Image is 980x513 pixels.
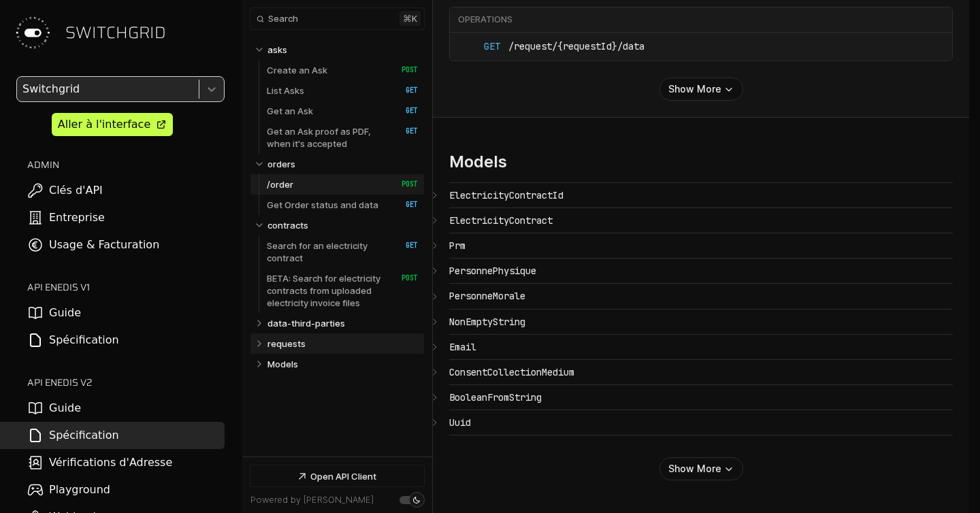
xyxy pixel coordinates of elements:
a: asks [267,39,419,60]
span: SWITCHGRID [65,22,166,44]
span: Email [449,341,476,353]
button: Show all requests endpoints [659,78,743,101]
ul: requests endpoints [450,33,952,61]
span: GET [391,127,418,136]
a: requests [267,333,419,354]
a: BETA: Search for electricity contracts from uploaded electricity invoice files POST [267,268,418,313]
p: Create an Ask [267,64,327,76]
p: List Asks [267,84,304,97]
p: requests [267,337,306,350]
p: Models [267,358,298,370]
a: contracts [267,215,419,235]
a: Get an Ask proof as PDF, when it's accepted GET [267,121,418,154]
p: Search for an electricity contract [267,239,387,264]
p: Get an Ask [267,105,313,117]
p: data-third-parties [267,317,345,329]
span: GET [391,86,418,95]
span: POST [391,180,418,189]
p: asks [267,44,287,56]
a: Models [267,354,419,374]
div: Set light mode [412,496,421,504]
span: GET [391,200,418,210]
a: Aller à l'interface [52,113,173,136]
span: PersonneMorale [449,290,525,302]
a: Get Order status and data GET [267,195,418,215]
a: GET/request/{requestId}/data [458,39,944,54]
a: /order POST [267,174,418,195]
a: List Asks GET [267,80,418,101]
a: Search for an electricity contract GET [267,235,418,268]
span: GET [391,106,418,116]
a: Powered by [PERSON_NAME] [250,495,374,505]
span: POST [391,274,418,283]
a: Create an Ask POST [267,60,418,80]
a: Get an Ask GET [267,101,418,121]
span: ElectricityContractId [449,189,563,201]
span: ConsentCollectionMedium [449,366,574,378]
div: Operations [458,14,950,26]
span: BooleanFromString [449,391,542,403]
span: GET [458,39,500,54]
p: /order [267,178,293,191]
button: Show More [659,457,743,480]
h2: API ENEDIS v1 [27,280,225,294]
span: ElectricityContract [449,214,553,227]
p: contracts [267,219,308,231]
a: Open API Client [250,465,424,486]
p: orders [267,158,295,170]
span: PersonnePhysique [449,265,536,277]
a: data-third-parties [267,313,419,333]
kbd: ⌘ k [399,11,421,26]
span: /request/{requestId}/data [508,39,644,54]
div: Aller à l'interface [58,116,150,133]
span: NonEmptyString [449,316,525,328]
img: Switchgrid Logo [11,11,54,54]
a: orders [267,154,419,174]
p: Get Order status and data [267,199,378,211]
p: Get an Ask proof as PDF, when it's accepted [267,125,387,150]
span: GET [391,241,418,250]
span: POST [391,65,418,75]
span: Search [268,14,298,24]
span: Prm [449,239,465,252]
p: BETA: Search for electricity contracts from uploaded electricity invoice files [267,272,387,309]
h2: API ENEDIS v2 [27,376,225,389]
h2: ADMIN [27,158,225,171]
nav: Table of contents for Api [242,33,432,457]
span: Uuid [449,416,471,429]
h2: Models [449,152,507,171]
